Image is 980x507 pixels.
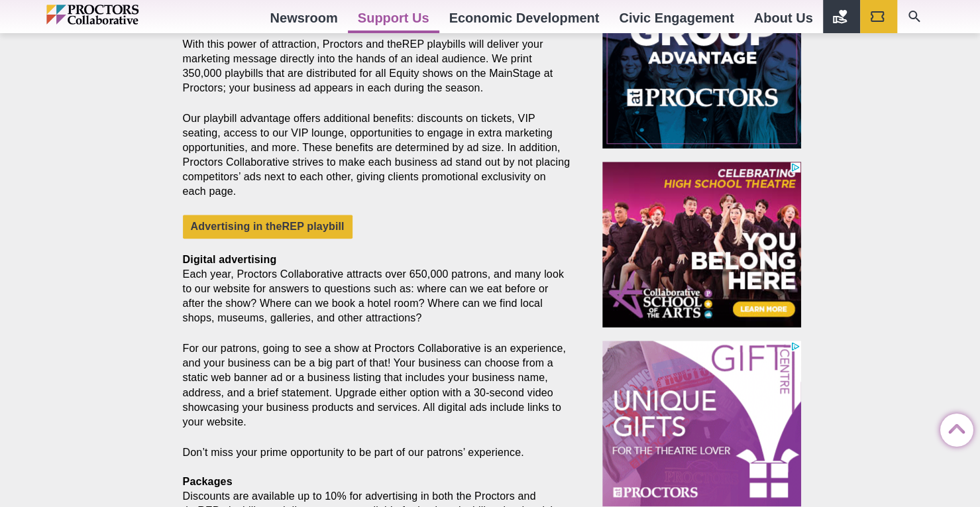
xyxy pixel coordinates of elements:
p: Our playbill advantage offers additional benefits: discounts on tickets, VIP seating, access to o... [183,111,572,199]
strong: Digital advertising [183,254,277,265]
iframe: Advertisement [602,341,801,506]
p: Each year, Proctors Collaborative attracts over 650,000 patrons, and many look to our website for... [183,253,572,325]
p: For our patrons, going to see a show at Proctors Collaborative is an experience, and your busines... [183,341,572,429]
a: Back to Top [940,414,967,441]
p: With this power of attraction, Proctors and theREP playbills will deliver your marketing message ... [183,37,572,95]
strong: Packages [183,476,233,487]
a: Advertising in theREP playbill [183,215,353,238]
iframe: Advertisement [602,162,801,327]
img: Proctors logo [46,5,195,25]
